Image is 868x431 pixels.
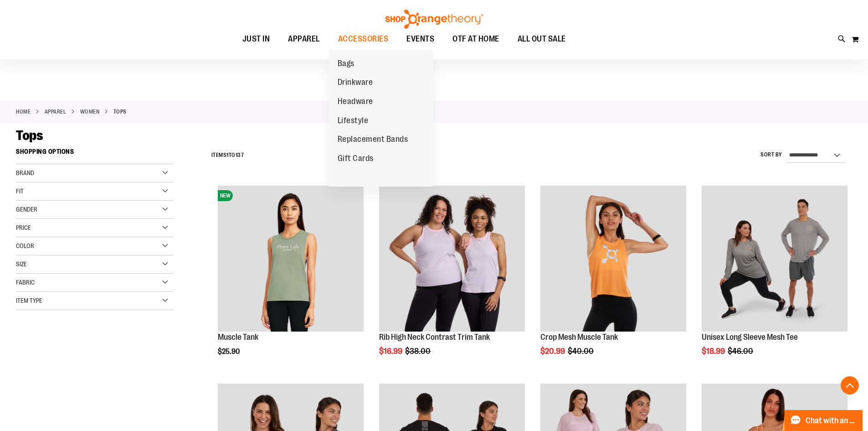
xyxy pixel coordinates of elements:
span: Fabric [16,279,35,286]
a: WOMEN [80,108,100,116]
span: $46.00 [728,347,755,356]
a: Muscle TankNEW [218,186,364,333]
span: $38.00 [405,347,432,356]
span: EVENTS [406,29,434,49]
img: Unisex Long Sleeve Mesh Tee primary image [702,186,847,332]
a: Rib Tank w/ Contrast Binding primary image [379,186,525,333]
div: product [536,181,691,379]
span: Fit [16,187,24,195]
a: APPAREL [45,108,67,116]
span: 137 [236,152,244,158]
span: APPAREL [288,29,320,49]
span: Lifestyle [338,116,369,127]
span: NEW [218,190,233,201]
img: Crop Mesh Muscle Tank primary image [540,186,686,332]
a: Home [16,108,31,116]
span: Price [16,224,31,231]
span: Bags [338,59,354,70]
img: Rib Tank w/ Contrast Binding primary image [379,186,525,332]
h2: Items to [211,148,244,162]
span: ALL OUT SALE [518,29,566,49]
span: 1 [226,152,229,158]
span: Drinkware [338,78,373,89]
img: Muscle Tank [218,186,364,332]
span: $18.99 [702,347,726,356]
span: $25.90 [218,348,241,356]
a: Unisex Long Sleeve Mesh Tee primary image [702,186,847,333]
span: Gift Cards [338,154,374,165]
span: OTF AT HOME [452,29,499,49]
span: Tops [16,128,43,143]
span: Size [16,260,27,268]
button: Back To Top [841,376,859,395]
div: product [375,181,529,379]
span: $20.99 [540,347,566,356]
span: Chat with an Expert [806,416,857,425]
label: Sort By [760,151,782,159]
a: Rib High Neck Contrast Trim Tank [379,332,490,342]
button: Chat with an Expert [785,410,863,431]
a: Crop Mesh Muscle Tank primary image [540,186,686,333]
a: Unisex Long Sleeve Mesh Tee [702,332,798,342]
span: Replacement Bands [338,135,408,146]
span: JUST IN [242,29,270,49]
strong: Tops [113,108,127,116]
span: Item Type [16,297,42,304]
span: Headware [338,97,373,108]
span: Gender [16,206,37,213]
span: $16.99 [379,347,404,356]
div: product [697,181,852,379]
strong: Shopping Options [16,144,174,164]
span: Color [16,242,34,249]
a: Muscle Tank [218,332,258,342]
div: product [213,181,368,379]
span: $40.00 [568,347,595,356]
span: ACCESSORIES [338,29,389,49]
img: Shop Orangetheory [384,10,484,29]
a: Crop Mesh Muscle Tank [540,332,618,342]
span: Brand [16,169,34,177]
